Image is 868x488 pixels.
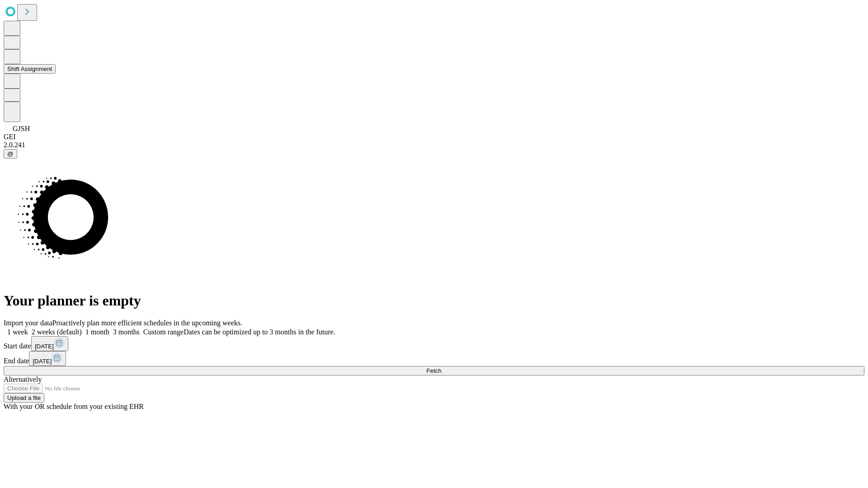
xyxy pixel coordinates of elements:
[4,319,52,327] span: Import your data
[4,351,864,366] div: End date
[29,351,66,366] button: [DATE]
[4,403,144,410] span: With your OR schedule from your existing EHR
[4,393,44,403] button: Upload a file
[35,343,54,350] span: [DATE]
[4,375,42,383] span: Alternatively
[113,328,140,336] span: 3 months
[13,125,30,132] span: GJSH
[4,64,56,74] button: Shift Assignment
[33,358,52,365] span: [DATE]
[4,366,864,375] button: Fetch
[4,292,864,309] h1: Your planner is empty
[7,328,28,336] span: 1 week
[426,367,441,374] span: Fetch
[85,328,109,336] span: 1 month
[143,328,184,336] span: Custom range
[4,133,864,141] div: GEI
[31,336,68,351] button: [DATE]
[4,149,17,159] button: @
[52,319,242,327] span: Proactively plan more efficient schedules in the upcoming weeks.
[184,328,335,336] span: Dates can be optimized up to 3 months in the future.
[4,141,864,149] div: 2.0.241
[32,328,82,336] span: 2 weeks (default)
[7,150,14,157] span: @
[4,336,864,351] div: Start date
